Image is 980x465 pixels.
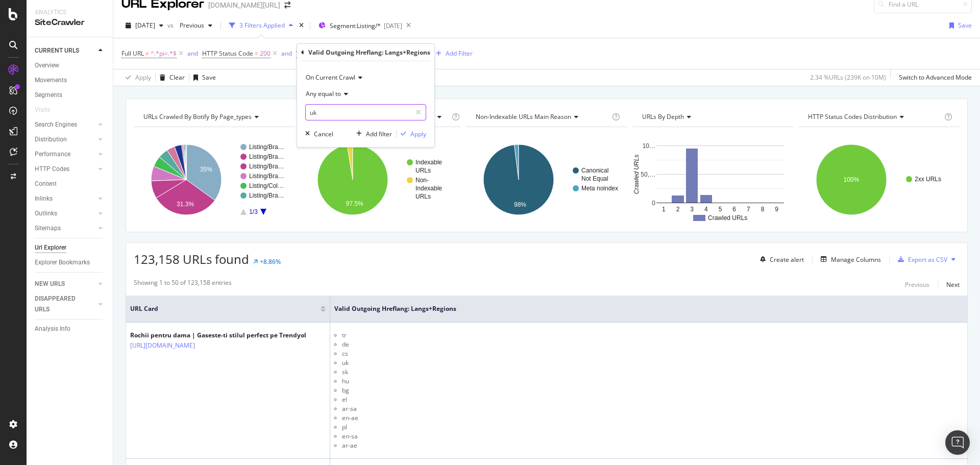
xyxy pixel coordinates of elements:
[35,90,106,101] a: Segments
[35,324,106,334] a: Analysis Info
[35,45,95,56] a: CURRENT URLS
[662,206,666,213] text: 1
[633,155,640,194] text: Crawled URLs
[35,105,50,115] div: Visits
[314,17,402,34] button: Segment:Listing/*[DATE]
[35,208,57,219] div: Outlinks
[466,135,626,224] div: A chart.
[817,253,881,265] button: Manage Columns
[130,340,195,351] a: [URL][DOMAIN_NAME]
[770,255,804,264] div: Create alert
[35,8,105,17] div: Analytics
[308,48,430,57] div: Valid Outgoing Hreflang: Langs+Regions
[642,112,684,121] span: URLs by Depth
[121,49,144,58] span: Full URL
[187,49,198,58] div: and
[306,73,355,82] span: On Current Crawl
[747,206,750,213] text: 7
[342,432,963,441] li: en-sa
[831,255,881,264] div: Manage Columns
[894,251,947,267] button: Export as CSV
[35,149,95,160] a: Performance
[145,49,149,58] span: ≠
[708,214,747,222] text: Crawled URLs
[642,142,655,150] text: 10…
[35,293,95,315] a: DISAPPEARED URLS
[35,257,90,268] div: Explorer Bookmarks
[35,279,95,289] a: NEW URLS
[130,331,306,340] div: Rochii pentru dama | Gaseste-ti stilul perfect pe Trendyol
[810,73,886,82] div: 2.34 % URLs ( 239K on 10M )
[249,143,284,151] text: Listing/Bra…
[300,135,460,224] svg: A chart.
[35,119,95,130] a: Search Engines
[255,49,258,58] span: =
[342,386,963,395] li: bg
[342,368,963,377] li: sk
[35,134,67,145] div: Distribution
[342,377,963,386] li: hu
[334,304,948,313] span: Valid Outgoing Hreflang: Langs+Regions
[35,208,95,219] a: Outlinks
[284,2,290,9] div: arrow-right-arrow-left
[35,179,57,189] div: Content
[895,69,972,86] button: Switch to Advanced Mode
[366,130,392,138] div: Add filter
[202,49,253,58] span: HTTP Status Code
[35,293,86,315] div: DISAPPEARED URLS
[476,112,571,121] span: Non-Indexable URLs Main Reason
[135,73,151,82] div: Apply
[260,257,281,266] div: +8.86%
[35,60,59,71] div: Overview
[581,175,608,182] text: Not Equal
[189,69,216,86] button: Save
[35,75,106,86] a: Movements
[342,423,963,432] li: pl
[35,60,106,71] a: Overview
[249,153,284,160] text: Listing/Bra…
[35,45,79,56] div: CURRENT URLS
[121,17,167,34] button: [DATE]
[798,135,960,224] div: A chart.
[249,173,284,180] text: Listing/Bra…
[342,441,963,450] li: ar-ae
[432,47,473,60] button: Add Filter
[35,242,66,253] div: Url Explorer
[806,109,942,125] h4: HTTP Status Codes Distribution
[704,206,708,213] text: 4
[761,206,764,213] text: 8
[899,73,972,82] div: Switch to Advanced Mode
[384,21,402,30] div: [DATE]
[187,48,198,58] button: and
[281,49,292,58] div: and
[35,119,77,130] div: Search Engines
[156,69,185,86] button: Clear
[35,164,69,175] div: HTTP Codes
[632,135,792,224] svg: A chart.
[410,130,426,138] div: Apply
[514,201,526,208] text: 98%
[718,206,722,213] text: 5
[915,176,941,183] text: 2xx URLs
[352,129,392,139] button: Add filter
[281,48,292,58] button: and
[808,112,897,121] span: HTTP Status Codes Distribution
[640,109,785,125] h4: URLs by Depth
[652,200,655,207] text: 0
[239,21,285,30] div: 3 Filters Applied
[35,193,53,204] div: Inlinks
[130,304,318,313] span: URL Card
[342,340,963,349] li: de
[249,192,284,199] text: Listing/Bra…
[202,73,216,82] div: Save
[134,135,293,224] svg: A chart.
[905,280,929,289] div: Previous
[581,185,618,192] text: Meta noindex
[314,130,333,138] div: Cancel
[641,171,655,178] text: 50,…
[690,206,694,213] text: 3
[775,206,778,213] text: 9
[342,395,963,404] li: el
